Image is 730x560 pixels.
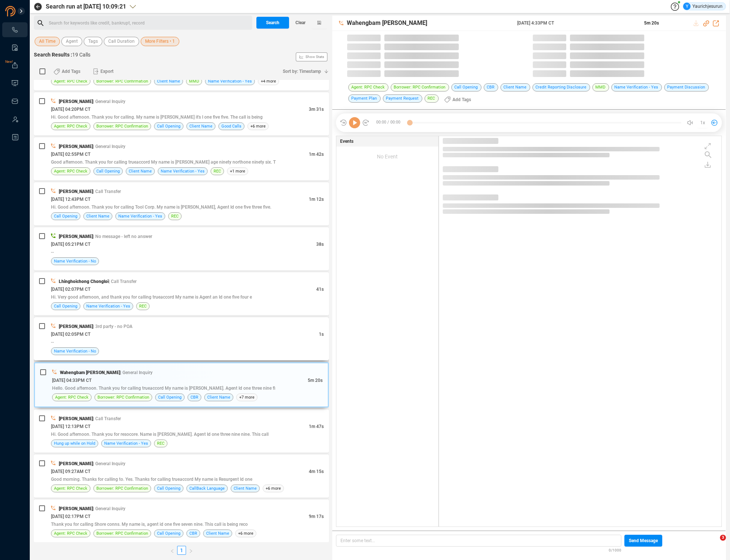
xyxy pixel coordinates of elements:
[348,94,381,103] span: Payment Plan
[5,6,46,16] img: prodigal-logo
[720,535,726,541] span: 3
[170,549,175,553] span: left
[51,332,90,337] span: [DATE] 02:05PM CT
[158,394,182,401] span: Call Opening
[629,535,658,547] span: Send Message
[34,92,329,135] div: [PERSON_NAME]| General Inquiry[DATE] 04:20PM CT3m 31sHi. Good afternoon. Thank you for calling. M...
[59,461,93,466] span: [PERSON_NAME]
[207,394,230,401] span: Client Name
[186,546,196,555] button: right
[644,20,659,26] span: 5m 20s
[84,37,102,46] button: Tags
[308,378,323,383] span: 5m 20s
[145,37,175,46] span: More Filters • 1
[157,485,180,492] span: Call Opening
[34,272,329,315] div: Lhinghoichong Chongloi| Call Transfer[DATE] 02:07PM CT41sHi. Very good afternoon, and thank you f...
[664,83,709,91] span: Payment Discussion
[93,99,125,104] span: | General Inquiry
[51,477,252,482] span: Good morning. Thanks for calling to. Yes. Thanks for calling trueaccord My name is Resurgent Id one
[51,242,90,247] span: [DATE] 05:21PM CT
[96,78,148,85] span: Borrower: RPC Confirmation
[157,123,180,130] span: Call Opening
[309,197,324,202] span: 1m 12s
[141,37,179,46] button: More Filters • 1
[51,514,90,519] span: [DATE] 02:17PM CT
[2,94,28,109] li: Inbox
[118,213,162,220] span: Name Verification - Yes
[120,370,153,375] span: | General Inquiry
[139,303,147,310] span: REC
[348,83,388,91] span: Agent: RPC Check
[5,54,13,69] span: New!
[34,362,329,408] div: Wahengbam [PERSON_NAME]| General Inquiry[DATE] 04:33PM CT5m 20sHello. Good afternoon. Thank you f...
[177,546,186,555] li: 1
[592,83,609,91] span: MMD
[54,348,96,355] span: Name Verification - No
[129,168,152,175] span: Client Name
[61,37,82,46] button: Agent
[186,546,196,555] li: Next Page
[72,52,90,58] span: 19 Calls
[258,77,279,85] span: +4 more
[59,279,109,284] span: Lhinghoichong Chongloi
[54,123,87,130] span: Agent: RPC Check
[93,234,152,239] span: | No message - left no answer
[93,324,132,329] span: | 3rd party - no POA
[189,549,193,553] span: right
[451,83,481,91] span: Call Opening
[700,117,705,129] span: 1x
[189,78,199,85] span: MMD
[96,485,148,492] span: Borrower: RPC Confirmation
[34,137,329,180] div: [PERSON_NAME]| General Inquiry[DATE] 02:55PM CT1m 42sGood afternoon. Thank you for calling trueac...
[93,461,125,466] span: | General Inquiry
[309,424,324,429] span: 1m 47s
[189,123,212,130] span: Client Name
[369,117,410,128] span: 00:00 / 00:00
[189,530,197,537] span: CBR
[66,37,78,46] span: Agent
[55,394,89,401] span: Agent: RPC Check
[305,12,324,102] span: Show Stats
[157,530,180,537] span: Call Opening
[2,58,28,73] li: Exports
[59,506,93,511] span: [PERSON_NAME]
[52,386,275,391] span: Hello. Good afternoon. Thank you for calling trueaccord My name is [PERSON_NAME]. Agent Id one th...
[35,37,60,46] button: All Time
[500,83,530,91] span: Client Name
[93,416,121,421] span: | Call Transfer
[289,17,311,29] button: Clear
[309,152,324,157] span: 1m 42s
[263,485,284,492] span: +6 more
[34,182,329,225] div: [PERSON_NAME]| Call Transfer[DATE] 12:43PM CT1m 12sHi. Good afternoon. Thank you for calling Tool...
[256,17,289,29] button: Search
[108,37,135,46] span: Call Duration
[46,2,126,11] span: Search run at [DATE] 10:09:21
[34,227,329,270] div: [PERSON_NAME]| No message - left no answer[DATE] 05:21PM CT38s--Name Verification - No
[54,485,87,492] span: Agent: RPC Check
[189,485,225,492] span: CallBack Language
[391,83,449,91] span: Borrower: RPC Confirmation
[59,416,93,421] span: [PERSON_NAME]
[51,295,252,300] span: Hi. Very good afternoon, and thank you for calling trueaccord My name is Agent an Id one five four e
[93,144,125,149] span: | General Inquiry
[34,454,329,498] div: [PERSON_NAME]| General Inquiry[DATE] 09:27AM CT4m 15sGood morning. Thanks for calling to. Yes. Th...
[177,546,186,554] a: 1
[39,37,55,46] span: All Time
[157,440,164,447] span: REC
[319,332,324,337] span: 1s
[697,118,708,128] button: 1x
[234,485,257,492] span: Client Name
[104,440,148,447] span: Name Verification - Yes
[383,94,422,103] span: Payment Request
[161,168,205,175] span: Name Verification - Yes
[51,152,90,157] span: [DATE] 02:55PM CT
[51,522,248,527] span: Thank you for calling Shore conns. My name is, agent id one five seven nine. This call is being reco
[59,144,93,149] span: [PERSON_NAME]
[34,409,329,453] div: [PERSON_NAME]| Call Transfer[DATE] 12:13PM CT1m 47sHi. Good afternoon. Thank you for resocore. Na...
[611,83,662,91] span: Name Verification - Yes
[54,530,87,537] span: Agent: RPC Check
[109,279,137,284] span: | Call Transfer
[89,65,118,77] button: Export
[336,147,438,167] div: No Event
[167,546,177,555] li: Previous Page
